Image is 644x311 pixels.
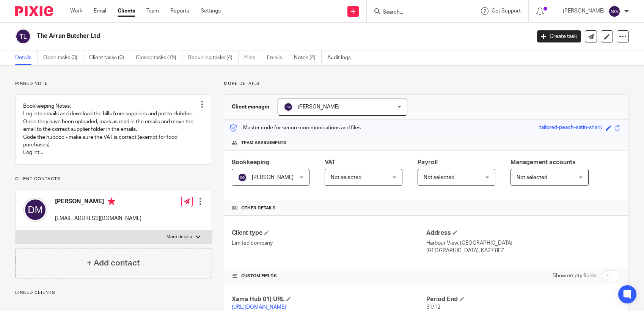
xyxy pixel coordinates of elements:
h4: [PERSON_NAME] [55,198,141,207]
a: Work [70,7,82,15]
a: Settings [201,7,221,15]
p: Harbour View, [GEOGRAPHIC_DATA] [426,239,621,247]
a: Notes (4) [294,50,322,65]
a: Closed tasks (75) [136,50,182,65]
label: Show empty fields [553,272,596,280]
p: Linked clients [15,290,212,296]
a: Recurring tasks (4) [188,50,239,65]
span: Get Support [492,8,521,14]
p: More details [166,234,192,240]
span: Not selected [517,175,547,180]
span: [PERSON_NAME] [252,175,294,180]
a: Details [15,50,38,65]
a: Email [94,7,106,15]
div: tailored-peach-satin-shark [539,124,602,132]
span: Management accounts [510,159,576,165]
a: Create task [537,30,581,42]
p: [EMAIL_ADDRESS][DOMAIN_NAME] [55,215,141,222]
a: Files [244,50,261,65]
a: Reports [170,7,189,15]
h4: Period End [426,295,621,303]
a: Emails [267,50,288,65]
p: [GEOGRAPHIC_DATA], KA27 8EZ [426,247,621,254]
p: More details [224,81,629,87]
a: Open tasks (3) [43,50,83,65]
span: Not selected [331,175,361,180]
a: Team [146,7,159,15]
span: Bookkeeping [232,159,269,165]
span: 31/12 [426,305,440,310]
p: [PERSON_NAME] [563,7,605,15]
p: Pinned note [15,81,212,87]
p: Client contacts [15,176,212,182]
span: Team assignments [241,140,286,146]
input: Search [382,9,450,16]
h4: CUSTOM FIELDS [232,273,426,279]
i: Primary [108,198,115,205]
a: Clients [118,7,135,15]
img: Pixie [15,6,53,16]
span: Not selected [424,175,454,180]
a: Audit logs [327,50,357,65]
img: svg%3E [238,173,247,182]
a: Client tasks (0) [89,50,130,65]
h2: The Arran Butcher Ltd [37,32,428,40]
h4: Client type [232,229,426,237]
h4: Xama Hub 01) URL [232,295,426,303]
span: VAT [325,159,335,165]
img: svg%3E [15,28,31,44]
h3: Client manager [232,103,270,111]
img: svg%3E [284,102,293,112]
a: [URL][DOMAIN_NAME] [232,305,286,310]
span: Payroll [418,159,438,165]
p: Limited company [232,239,426,247]
h4: Address [426,229,621,237]
span: Other details [241,205,276,211]
img: svg%3E [23,198,47,222]
h4: + Add contact [87,257,140,269]
img: svg%3E [608,5,620,17]
p: Master code for secure communications and files [230,124,361,132]
span: [PERSON_NAME] [298,104,339,110]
